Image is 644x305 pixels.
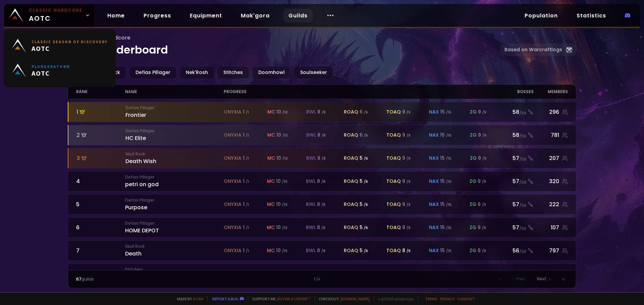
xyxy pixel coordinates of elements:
[276,247,287,254] div: 10
[429,201,439,208] span: nax
[440,178,451,185] div: 15
[446,202,451,207] small: / 15
[470,132,477,139] span: zg
[125,151,224,157] small: Skull Rock
[277,296,311,301] a: Buy me a coffee
[407,156,411,161] small: / 9
[125,220,223,226] small: Defias Pillager
[76,154,126,162] div: 3
[276,108,288,116] div: 10
[246,179,249,184] small: / 1
[267,132,275,139] span: mc
[322,156,326,161] small: / 8
[317,132,326,139] div: 8
[76,131,126,139] div: 2
[32,39,108,44] small: Classic Season of Discovery
[402,108,411,116] div: 9
[519,9,563,22] a: Population
[317,201,325,208] div: 8
[212,296,238,301] a: Report a bug
[321,225,325,230] small: / 8
[534,200,568,209] div: 222
[125,151,224,165] div: Death Wish
[76,200,125,209] div: 5
[276,178,287,185] div: 10
[68,125,577,145] a: 2Defias PillagerHC Eliteonyxia 1 /1mc 10 /10bwl 8 /8roaq 6 /6toaq 9 /9nax 15 /15zg 9 /958/58781
[494,177,533,185] div: 57
[224,108,241,116] span: onyxia
[478,155,486,162] div: 9
[344,201,358,208] span: roaq
[252,66,291,79] div: Doomhowl
[224,224,241,231] span: onyxia
[470,224,476,231] span: zg
[224,85,494,99] div: progress
[470,108,477,116] span: zg
[534,223,568,232] div: 107
[282,202,287,207] small: / 10
[68,148,577,168] a: 3Skull RockDeath Wishonyxia 1 /1mc 10 /10bwl 8 /8roaq 5 /6toaq 9 /9nax 15 /15zg 9 /957/58207
[364,179,368,184] small: / 6
[478,224,486,231] div: 9
[494,200,533,209] div: 57
[440,296,454,301] a: Privacy
[283,9,313,22] a: Guilds
[8,33,112,58] a: Classic Season of DiscoveryAOTC
[315,296,370,301] span: Checkout
[317,178,325,185] div: 8
[360,178,368,185] div: 5
[306,201,316,208] span: bwl
[386,132,401,139] span: toaq
[364,248,368,253] small: / 6
[224,155,241,162] span: onyxia
[125,128,224,142] div: HC Elite
[125,220,223,235] div: HOME DEPOT
[534,246,568,255] div: 797
[199,276,445,282] div: 1
[571,9,611,22] a: Statistics
[193,296,203,301] a: a fan
[68,102,577,122] a: 1Defias PillagerFrontieronyxia 1 /1mc 10 /10bwl 8 /8roaq 6 /6toaq 9 /9nax 15 /15zg 9 /958/58296
[364,110,368,115] small: / 6
[440,224,451,231] div: 15
[470,155,477,162] span: zg
[267,178,275,185] span: mc
[306,155,316,162] span: bwl
[125,197,223,212] div: Purpose
[340,296,370,301] a: [DOMAIN_NAME]
[494,223,533,232] div: 57
[386,108,401,116] span: toaq
[407,133,411,138] small: / 9
[282,179,287,184] small: / 10
[360,201,368,208] div: 5
[494,131,534,139] div: 58
[246,225,249,230] small: / 1
[344,178,358,185] span: roaq
[344,132,358,139] span: roaq
[457,296,475,301] a: Consent
[470,201,476,208] span: zg
[482,248,486,253] small: / 9
[68,263,577,284] a: 8StitchesSoul of Irononyxia 1 /1mc 10 /10bwl 8 /8roaq 6 /6toaq 8 /9nax 15 /15zg 8 /956/58883
[76,108,126,116] div: 1
[224,201,241,208] span: onyxia
[344,155,358,162] span: roaq
[248,296,311,301] span: Support me,
[386,178,401,185] span: toaq
[364,225,368,230] small: / 6
[68,33,501,58] h1: Guild leaderboard
[440,132,451,139] div: 15
[125,85,223,99] div: name
[76,270,125,278] div: 8
[32,64,70,69] small: Plunderstorm
[317,224,325,231] div: 8
[317,247,325,254] div: 8
[446,156,451,161] small: / 15
[246,156,249,161] small: / 1
[482,156,486,161] small: / 9
[282,110,288,115] small: / 10
[386,224,401,231] span: toaq
[68,217,577,238] a: 6Defias PillagerHOME DEPOTonyxia 1 /1mc 10 /10bwl 8 /8roaq 5 /6toaq 9 /9nax 15 /15zg 9 /957/58107
[29,7,83,23] span: AOTC
[294,66,333,79] div: Soulseeker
